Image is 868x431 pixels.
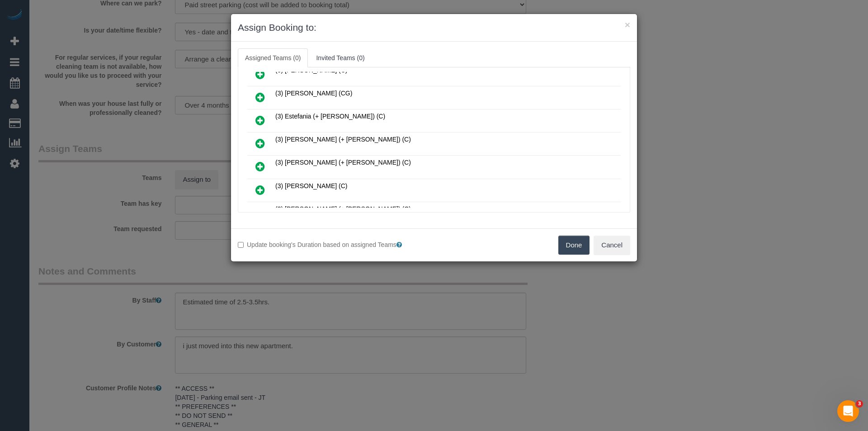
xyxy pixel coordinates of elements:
[594,236,630,255] button: Cancel
[238,21,630,34] h3: Assign Booking to:
[275,66,347,74] span: (3) [PERSON_NAME] (C)
[309,48,372,67] a: Invited Teams (0)
[558,236,590,255] button: Done
[275,136,411,143] span: (3) [PERSON_NAME] (+ [PERSON_NAME]) (C)
[275,159,411,166] span: (3) [PERSON_NAME] (+ [PERSON_NAME]) (C)
[837,400,859,422] iframe: Intercom live chat
[625,20,630,29] button: ×
[275,90,352,97] span: (3) [PERSON_NAME] (CG)
[275,113,385,120] span: (3) Estefania (+ [PERSON_NAME]) (C)
[275,205,411,213] span: (3) [PERSON_NAME] (+ [PERSON_NAME]) (C)
[238,240,427,249] label: Update booking's Duration based on assigned Teams
[856,400,863,407] span: 3
[238,242,244,248] input: Update booking's Duration based on assigned Teams
[238,48,308,67] a: Assigned Teams (0)
[275,182,347,189] span: (3) [PERSON_NAME] (C)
